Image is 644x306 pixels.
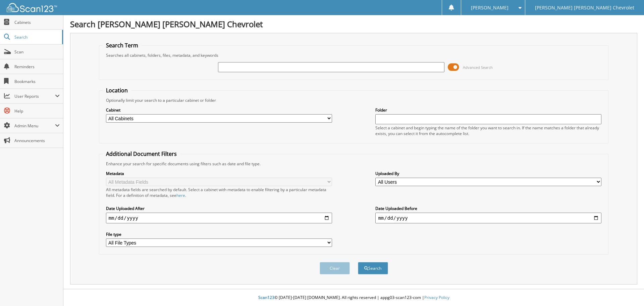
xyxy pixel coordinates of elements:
[7,3,57,12] img: scan123-logo-white.svg
[14,19,60,25] span: Cabinets
[14,79,60,84] span: Bookmarks
[106,231,332,237] label: File type
[535,6,634,10] span: [PERSON_NAME] [PERSON_NAME] Chevrolet
[424,295,449,300] a: Privacy Policy
[103,161,605,167] div: Enhance your search for specific documents using filters such as date and file type.
[14,64,60,70] span: Reminders
[375,125,601,136] div: Select a cabinet and begin typing the name of the folder you want to search in. If the name match...
[103,150,180,158] legend: Additional Document Filters
[358,262,388,274] button: Search
[471,6,508,10] span: [PERSON_NAME]
[320,262,350,274] button: Clear
[106,187,332,198] div: All metadata fields are searched by default. Select a cabinet with metadata to enable filtering b...
[375,107,601,113] label: Folder
[103,52,605,58] div: Searches all cabinets, folders, files, metadata, and keywords
[103,42,142,49] legend: Search Term
[70,18,637,30] h1: Search [PERSON_NAME] [PERSON_NAME] Chevrolet
[106,213,332,223] input: start
[106,107,332,113] label: Cabinet
[176,192,185,198] a: here
[375,206,601,211] label: Date Uploaded Before
[14,93,55,99] span: User Reports
[610,274,644,306] iframe: Chat Widget
[106,171,332,176] label: Metadata
[63,290,644,306] div: © [DATE]-[DATE] [DOMAIN_NAME]. All rights reserved | appg03-scan123-com |
[375,171,601,176] label: Uploaded By
[103,97,605,103] div: Optionally limit your search to a particular cabinet or folder
[14,108,60,114] span: Help
[14,123,55,129] span: Admin Menu
[14,138,60,143] span: Announcements
[375,213,601,223] input: end
[258,295,274,300] span: Scan123
[463,65,493,70] span: Advanced Search
[14,34,59,40] span: Search
[14,49,60,55] span: Scan
[103,87,131,94] legend: Location
[106,206,332,211] label: Date Uploaded After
